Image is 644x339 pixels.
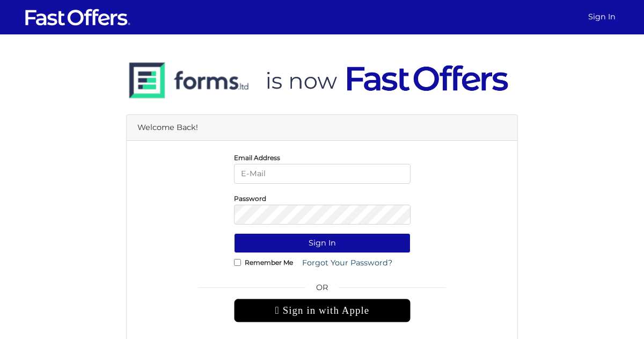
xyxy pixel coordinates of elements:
input: E-Mail [234,164,411,184]
button: Sign In [234,233,411,253]
div: Sign in with Apple [234,299,411,322]
label: Password [234,197,266,200]
a: Sign In [584,6,620,27]
label: Email Address [234,156,280,159]
label: Remember Me [245,261,293,264]
a: Forgot Your Password? [295,253,399,273]
div: Welcome Back! [127,115,517,141]
span: OR [234,282,411,299]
